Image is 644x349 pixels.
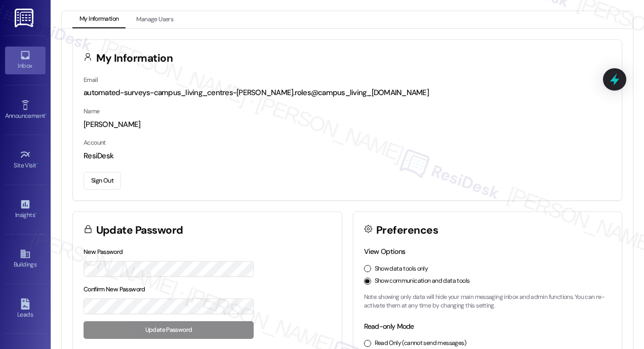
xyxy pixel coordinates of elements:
[96,225,183,236] h3: Update Password
[364,322,414,331] label: Read-only Mode
[5,245,46,273] a: Buildings
[375,277,470,286] label: Show communication and data tools
[5,196,46,223] a: Insights •
[84,151,611,161] div: ResiDesk
[84,285,145,293] label: Confirm New Password
[45,111,47,118] span: •
[84,88,611,98] div: automated-surveys-campus_living_centres-[PERSON_NAME].roles@campus_living_[DOMAIN_NAME]
[84,76,98,84] label: Email
[376,225,438,236] h3: Preferences
[364,293,612,311] p: Note: showing only data will hide your main messaging inbox and admin functions. You can re-activ...
[364,247,406,256] label: View Options
[84,172,121,190] button: Sign Out
[84,119,611,130] div: [PERSON_NAME]
[35,210,36,217] span: •
[84,107,100,115] label: Name
[84,248,123,256] label: New Password
[5,295,46,323] a: Leads
[96,53,173,64] h3: My Information
[15,9,35,27] img: ResiDesk Logo
[375,339,466,348] label: Read Only (cannot send messages)
[5,146,46,173] a: Site Visit •
[375,265,428,274] label: Show data tools only
[36,160,38,167] span: •
[72,11,126,28] button: My Information
[129,11,180,28] button: Manage Users
[5,47,46,74] a: Inbox
[84,139,106,147] label: Account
